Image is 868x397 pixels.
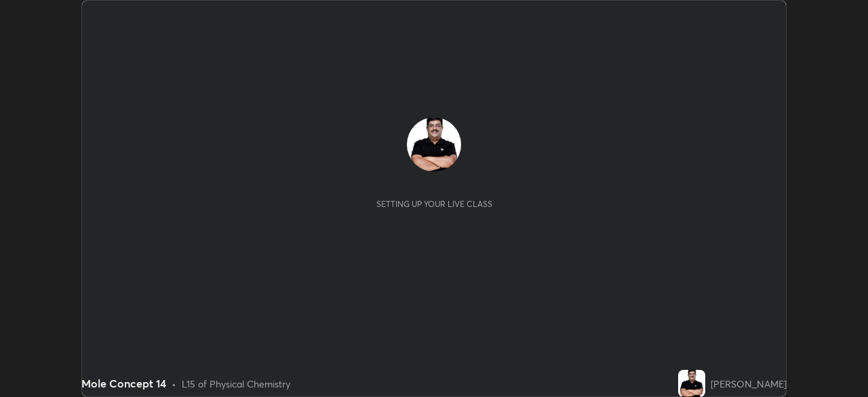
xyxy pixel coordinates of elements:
[711,377,787,391] div: [PERSON_NAME]
[376,199,492,209] div: Setting up your live class
[172,377,176,391] div: •
[182,377,290,391] div: L15 of Physical Chemistry
[678,370,705,397] img: abc51e28aa9d40459becb4ae34ddc4b0.jpg
[81,375,166,392] div: Mole Concept 14
[407,117,461,172] img: abc51e28aa9d40459becb4ae34ddc4b0.jpg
